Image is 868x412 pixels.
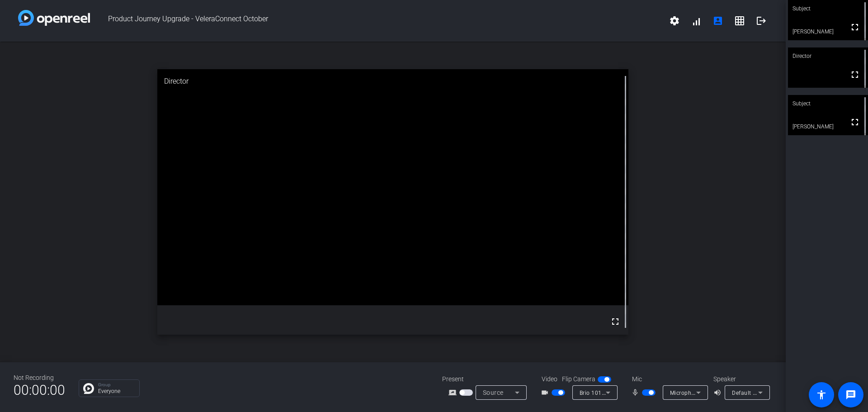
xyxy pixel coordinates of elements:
[448,387,459,398] mat-icon: screen_share_outline
[98,388,135,394] p: Everyone
[849,117,860,128] mat-icon: fullscreen
[18,10,90,26] img: white-gradient.svg
[669,15,680,26] mat-icon: settings
[816,389,827,400] mat-icon: accessibility
[713,374,768,384] div: Speaker
[623,374,713,384] div: Mic
[788,95,868,112] div: Subject
[712,15,723,26] mat-icon: account_box
[14,379,65,401] span: 00:00:00
[670,389,764,396] span: Microphone (Brio 101) (046d:094d)
[631,387,642,398] mat-icon: mic_none
[14,373,65,383] div: Not Recording
[483,389,504,396] span: Source
[734,15,745,26] mat-icon: grid_on
[562,374,595,384] span: Flip Camera
[580,389,636,396] span: Brio 101 (046d:094d)
[98,383,135,387] p: Group
[713,387,724,398] mat-icon: volume_up
[849,69,860,80] mat-icon: fullscreen
[541,387,552,398] mat-icon: videocam_outline
[83,383,94,394] img: Chat Icon
[610,316,621,327] mat-icon: fullscreen
[788,47,868,65] div: Director
[90,10,664,32] span: Product Journey Upgrade - VeleraConnect October
[849,22,860,33] mat-icon: fullscreen
[542,374,557,384] span: Video
[732,389,864,396] span: Default - VX2452 Series -2 (Intel(R) Display Audio)
[685,10,707,32] button: signal_cellular_alt
[442,374,533,384] div: Present
[756,15,767,26] mat-icon: logout
[845,389,856,400] mat-icon: message
[157,69,629,94] div: Director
